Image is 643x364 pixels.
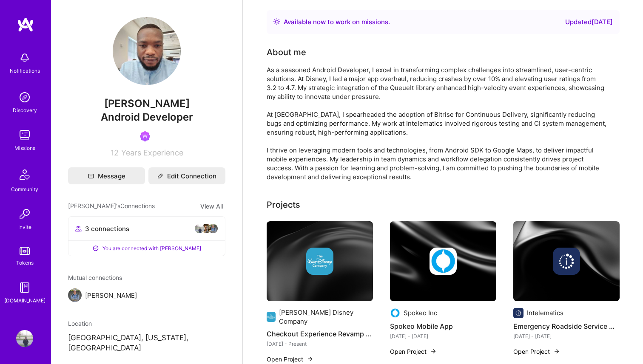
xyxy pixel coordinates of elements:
[88,173,94,179] i: icon Mail
[513,347,560,356] button: Open Project
[553,348,560,355] img: arrow-right
[267,328,373,339] h4: Checkout Experience Revamp - Disney Store Mobile App
[513,308,524,318] img: Company logo
[194,223,205,234] img: avatar
[267,65,607,181] div: As a seasoned Android Developer, I excel in transforming complex challenges into streamlined, use...
[513,321,620,332] h4: Emergency Roadside Service Module - AAA Roadside App
[273,18,280,25] img: Availability
[10,66,40,75] div: Notifications
[101,111,193,123] span: Android Developer
[85,224,129,233] span: 3 connections
[527,308,563,317] div: Intelematics
[208,223,218,234] img: avatar
[267,198,300,211] div: Projects
[16,330,33,347] img: User Avatar
[16,206,33,223] img: Invite
[390,332,496,341] div: [DATE] - [DATE]
[85,291,137,300] span: [PERSON_NAME]
[16,89,33,106] img: discovery
[307,356,313,362] img: arrow-right
[16,258,34,267] div: Tokens
[14,144,35,152] div: Missions
[565,17,613,27] div: Updated [DATE]
[68,216,225,256] button: 3 connectionsavataravataravatarYou are connected with [PERSON_NAME]
[13,106,37,115] div: Discovery
[121,148,183,157] span: Years Experience
[14,330,35,347] a: User Avatar
[111,148,119,157] span: 12
[430,248,457,275] img: Company logo
[513,221,620,301] img: cover
[284,17,390,27] div: Available now to work on missions .
[267,355,313,364] button: Open Project
[390,321,496,332] h4: Spokeo Mobile App
[75,226,82,232] i: icon Collaborator
[68,333,225,353] p: [GEOGRAPHIC_DATA], [US_STATE], [GEOGRAPHIC_DATA]
[430,348,437,355] img: arrow-right
[201,223,211,234] img: avatar
[18,223,31,231] div: Invite
[16,127,33,144] img: teamwork
[20,247,30,255] img: tokens
[404,308,437,317] div: Spokeo Inc
[102,244,201,253] span: You are connected with [PERSON_NAME]
[92,245,99,252] i: icon ConnectedPositive
[140,131,150,141] img: Been on Mission
[11,185,38,194] div: Community
[68,167,145,184] button: Message
[267,221,373,301] img: cover
[198,201,225,211] button: View All
[390,347,437,356] button: Open Project
[68,97,225,110] span: [PERSON_NAME]
[68,319,225,328] div: Location
[267,339,373,348] div: [DATE] - Present
[68,201,155,211] span: [PERSON_NAME]'s Connections
[113,17,181,85] img: User Avatar
[148,167,225,184] button: Edit Connection
[390,221,496,301] img: cover
[279,308,373,326] div: [PERSON_NAME] Disney Company
[267,46,306,59] div: About me
[17,17,34,32] img: logo
[68,288,82,302] img: Oleksii Popov
[553,248,580,275] img: Company logo
[157,173,163,179] i: icon Edit
[306,248,333,275] img: Company logo
[14,164,35,185] img: Community
[267,312,276,322] img: Company logo
[390,308,400,318] img: Company logo
[68,273,225,282] span: Mutual connections
[513,332,620,341] div: [DATE] - [DATE]
[4,296,46,305] div: [DOMAIN_NAME]
[16,279,33,296] img: guide book
[16,49,33,66] img: bell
